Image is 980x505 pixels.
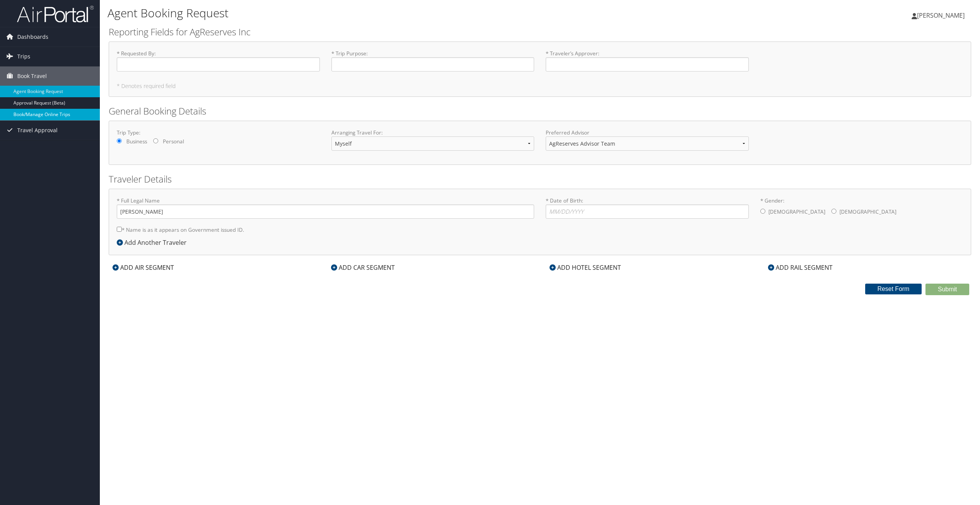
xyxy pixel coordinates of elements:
[546,129,749,136] label: Preferred Advisor
[546,204,749,219] input: * Date of Birth:
[546,197,749,219] label: * Date of Birth:
[117,227,122,232] input: * Name is as it appears on Government issued ID.
[117,204,534,219] input: * Full Legal Name
[764,263,836,272] div: ADD RAIL SEGMENT
[109,173,971,186] h2: Traveler Details
[865,284,922,294] button: Reset Form
[760,209,765,214] input: * Gender:[DEMOGRAPHIC_DATA][DEMOGRAPHIC_DATA]
[117,129,320,136] label: Trip Type:
[117,238,190,247] div: Add Another Traveler
[117,223,244,237] label: * Name is as it appears on Government issued ID.
[831,209,836,214] input: * Gender:[DEMOGRAPHIC_DATA][DEMOGRAPHIC_DATA]
[760,197,963,220] label: * Gender:
[546,50,749,71] label: * Traveler’s Approver :
[925,284,969,295] button: Submit
[327,263,399,272] div: ADD CAR SEGMENT
[117,197,534,219] label: * Full Legal Name
[912,4,972,27] a: [PERSON_NAME]
[839,204,896,219] label: [DEMOGRAPHIC_DATA]
[117,57,320,71] input: * Requested By:
[109,263,178,272] div: ADD AIR SEGMENT
[17,5,94,23] img: airportal-logo.png
[546,57,749,71] input: * Traveler’s Approver:
[17,121,58,140] span: Travel Approval
[768,204,825,219] label: [DEMOGRAPHIC_DATA]
[331,50,535,71] label: * Trip Purpose :
[331,129,535,136] label: Arranging Travel For:
[163,138,184,145] label: Personal
[117,50,320,71] label: * Requested By :
[546,263,625,272] div: ADD HOTEL SEGMENT
[109,105,971,118] h2: General Booking Details
[17,66,47,86] span: Book Travel
[108,5,684,21] h1: Agent Booking Request
[109,25,971,38] h2: Reporting Fields for AgReserves Inc
[17,27,48,47] span: Dashboards
[17,47,30,66] span: Trips
[331,57,535,71] input: * Trip Purpose:
[126,138,147,145] label: Business
[117,83,963,89] h5: * Denotes required field
[917,11,965,20] span: [PERSON_NAME]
